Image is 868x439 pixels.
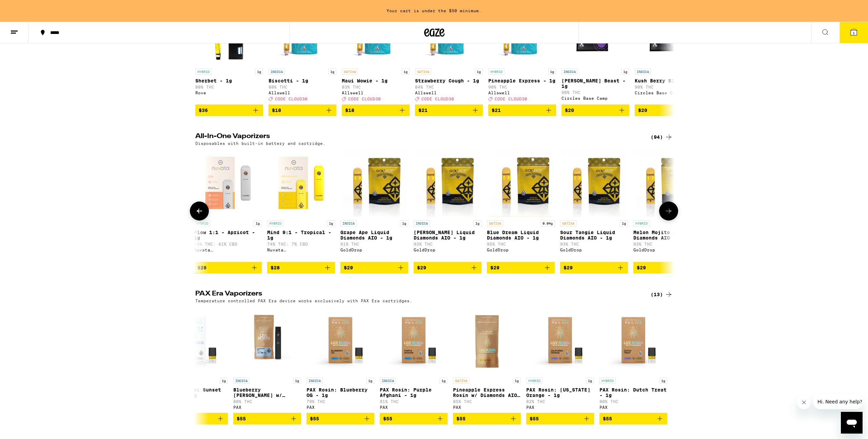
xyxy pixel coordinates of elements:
p: PAX Rosin: [US_STATE] Orange - 1g [526,387,594,398]
div: Nuvata ([GEOGRAPHIC_DATA]) [267,248,335,252]
p: HYBRID [195,69,212,75]
iframe: Message from company [813,394,863,409]
button: 1 [840,22,868,43]
div: Nuvata ([GEOGRAPHIC_DATA]) [194,248,262,252]
span: $55 [530,416,539,421]
p: HYBRID [194,220,210,226]
p: 82% THC [526,399,594,404]
p: 1g [366,378,374,384]
span: $28 [197,265,206,270]
span: $55 [456,416,466,421]
p: Sherbet - 1g [195,78,263,83]
button: Add to bag [340,262,408,273]
p: 91% THC [380,399,448,404]
button: Add to bag [194,262,262,273]
span: $29 [344,265,353,270]
img: PAX - PAX Rosin: California Orange - 1g [526,306,594,374]
p: 1g [513,378,521,384]
p: Disposables with built-in battery and cartridge. [195,141,325,146]
p: PAX Rosin: Blueberry OG - 1g [307,387,374,398]
p: 1g [548,69,556,75]
p: SATIVA [342,69,358,75]
p: INDICA [414,220,430,226]
span: $55 [383,416,392,421]
button: Add to bag [560,262,628,273]
p: 0.04g [540,220,555,226]
p: 1g [473,220,481,226]
p: INDICA [340,220,357,226]
button: Add to bag [342,104,410,116]
button: Add to bag [307,413,374,424]
p: Strawberry Cough - 1g [415,78,483,83]
p: PAX Rosin: Dutch Treat - 1g [599,387,667,398]
img: PAX - Pax Diamonds: Sunset Sherbet - 1g [160,306,228,374]
div: Allswell [488,91,556,95]
p: SATIVA [487,220,503,226]
p: INDICA [307,378,323,384]
a: Open page for PAX Rosin: Dutch Treat - 1g from PAX [599,306,667,413]
p: Blueberry [PERSON_NAME] w/ Diamonds AIO - 1g [233,387,301,398]
p: 1g [254,220,262,226]
p: HYBRID [633,220,650,226]
p: 83% THC [342,85,410,89]
p: HYBRID [526,378,542,384]
p: SATIVA [560,220,576,226]
p: 90% THC [561,90,629,95]
iframe: Close message [797,396,811,409]
span: CODE CLOUD30 [275,97,308,101]
span: 1 [853,31,855,35]
div: Rove [195,91,263,95]
p: 1g [400,220,408,226]
p: 84% THC [415,85,483,89]
p: INDICA [635,69,651,75]
p: Mind 9:1 - Tropical - 1g [267,230,335,241]
button: Add to bag [195,104,263,116]
a: Open page for Flow 1:1 - Apricot - 1g from Nuvata (CA) [194,149,262,262]
p: SATIVA [453,378,469,384]
p: Melon Mojito Liquid Diamonds AIO - 1g [633,230,701,241]
p: 74% THC: 7% CBD [267,242,335,246]
div: PAX [233,405,301,409]
a: Open page for King Louis Liquid Diamonds AIO - 1g from GoldDrop [414,149,481,262]
p: Sour Tangie Liquid Diamonds AIO - 1g [560,230,628,241]
p: 79% THC [307,399,374,404]
p: Blue Dream Liquid Diamonds AIO - 1g [487,230,555,241]
p: Maui Wowie - 1g [342,78,410,83]
div: Allswell [415,91,483,95]
span: $29 [637,265,646,270]
div: GoldDrop [487,248,555,252]
p: 93% THC [414,242,481,246]
p: INDICA [380,378,396,384]
button: Add to bag [635,104,703,116]
div: PAX [307,405,374,409]
img: GoldDrop - Grape Ape Liquid Diamonds AIO - 1g [343,149,406,217]
a: Open page for Grape Ape Liquid Diamonds AIO - 1g from GoldDrop [340,149,408,262]
img: GoldDrop - Melon Mojito Liquid Diamonds AIO - 1g [636,149,698,217]
span: $55 [237,416,246,421]
p: INDICA [269,69,285,75]
span: $55 [603,416,612,421]
p: 90% THC [635,85,703,89]
p: 1g [293,378,301,384]
span: $20 [565,108,574,113]
p: 91% THC [340,242,408,246]
p: 40% THC: 41% CBD [194,242,262,246]
span: CODE CLOUD30 [495,97,527,101]
div: PAX [599,405,667,409]
button: Add to bag [599,413,667,424]
a: Open page for PAX Rosin: Purple Afghani - 1g from PAX [380,306,448,413]
span: $36 [199,108,208,113]
button: Add to bag [160,413,228,424]
span: CODE CLOUD30 [421,97,454,101]
div: PAX [526,405,594,409]
div: Allswell [269,91,336,95]
img: Nuvata (CA) - Flow 1:1 - Apricot - 1g [194,149,262,217]
button: Add to bag [487,262,555,273]
div: PAX [160,405,228,409]
div: GoldDrop [633,248,701,252]
p: Temperature controlled PAX Era device works exclusively with PAX Era cartridges. [195,299,412,303]
p: PAX Rosin: Purple Afghani - 1g [380,387,448,398]
p: 88% THC [269,85,336,89]
button: Add to bag [267,262,335,273]
div: Circles Base Camp [561,96,629,100]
